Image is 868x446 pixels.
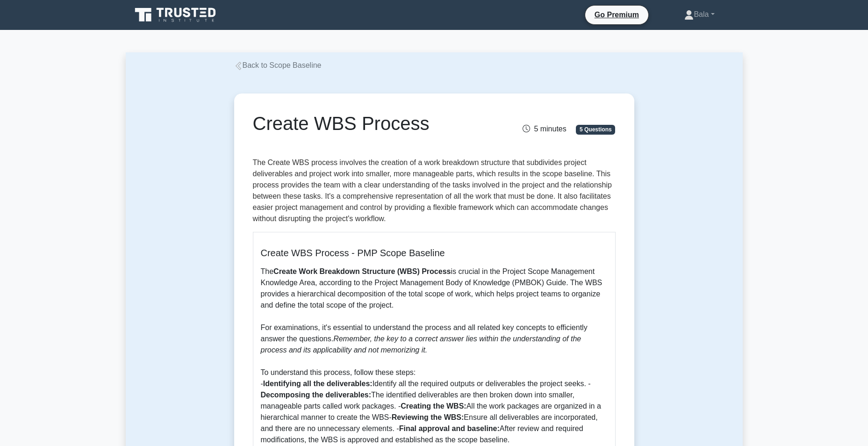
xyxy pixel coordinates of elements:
[234,61,322,69] a: Back to Scope Baseline
[576,125,615,134] span: 5 Questions
[261,247,608,259] h5: Create WBS Process - PMP Scope Baseline
[392,413,464,421] b: Reviewing the WBS:
[253,157,616,224] p: The Create WBS process involves the creation of a work breakdown structure that subdivides projec...
[263,380,373,388] b: Identifying all the deliverables:
[273,267,451,275] b: Create Work Breakdown Structure (WBS) Process
[261,391,372,399] b: Decomposing the deliverables:
[401,402,466,410] b: Creating the WBS:
[523,125,566,133] span: 5 minutes
[261,335,581,354] i: Remember, the key to a correct answer lies within the understanding of the process and its applic...
[589,9,645,21] a: Go Premium
[662,5,737,24] a: Bala
[399,424,500,432] b: Final approval and baseline:
[253,112,491,135] h1: Create WBS Process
